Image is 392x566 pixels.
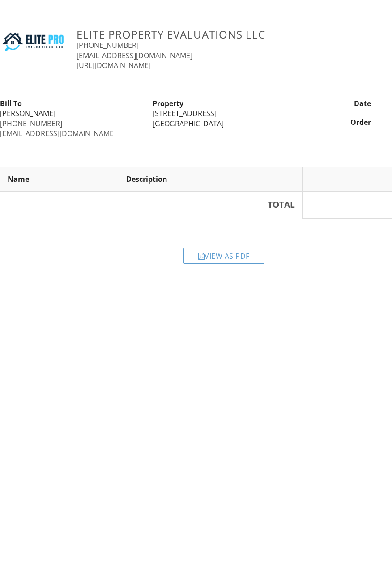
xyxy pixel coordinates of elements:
th: Name [0,167,119,191]
a: [PHONE_NUMBER] [77,40,139,50]
div: [STREET_ADDRESS] [153,108,294,118]
a: [EMAIL_ADDRESS][DOMAIN_NAME] [77,51,192,60]
strong: Property [153,99,183,108]
h3: Elite Property Evaluations LLC [77,28,333,40]
th: TOTAL [0,192,303,219]
div: Date [300,99,377,108]
a: [URL][DOMAIN_NAME] [77,60,151,70]
a: View as PDF [183,253,264,263]
div: Order [300,117,377,127]
th: Description [119,167,302,191]
div: [GEOGRAPHIC_DATA] [153,119,294,129]
div: View as PDF [183,248,264,264]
